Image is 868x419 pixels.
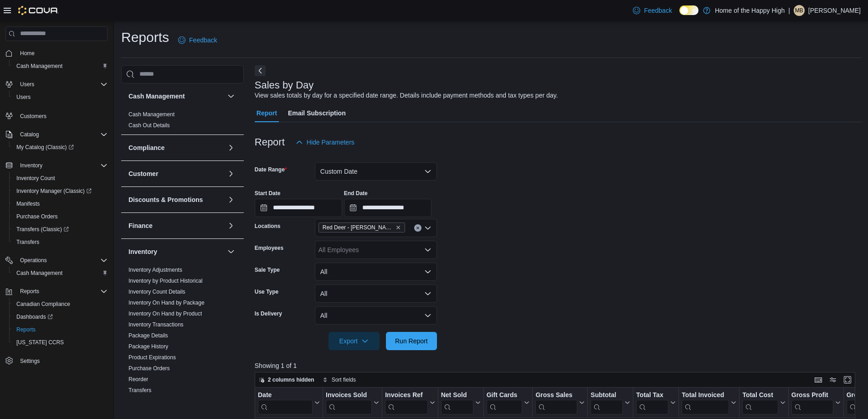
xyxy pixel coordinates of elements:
button: Invoices Ref [385,391,435,414]
label: Date Range [255,166,287,173]
p: | [788,5,790,16]
span: Inventory [20,162,42,169]
div: Gross Profit [791,391,833,414]
h1: Reports [121,28,169,47]
button: Custom Date [315,162,437,181]
span: Email Subscription [288,104,346,122]
h3: Finance [128,221,153,230]
div: Matthaeus Baalam [794,5,805,16]
button: Next [255,65,266,76]
span: Settings [16,355,108,367]
span: Home [16,47,108,59]
span: Cash Management [16,269,62,277]
button: Transfers [9,236,111,248]
span: Inventory On Hand by Package [128,299,205,306]
span: Package Details [128,332,168,339]
a: [US_STATE] CCRS [13,337,67,348]
div: Gift Card Sales [486,391,522,414]
a: Inventory On Hand by Package [128,300,205,306]
a: Cash Out Details [128,122,170,129]
button: Finance [226,220,236,231]
span: Users [20,81,34,88]
span: Reports [16,326,36,333]
span: Customers [20,113,46,120]
span: Inventory by Product Historical [128,277,203,285]
span: Transfers [128,387,151,394]
button: Display options [827,374,838,385]
button: Hide Parameters [292,133,358,151]
button: Invoices Sold [326,391,379,414]
a: Feedback [629,1,675,20]
span: Report [257,104,277,122]
span: Inventory Count Details [128,288,185,295]
span: [US_STATE] CCRS [16,339,64,346]
button: Enter fullscreen [842,374,853,385]
input: Press the down key to open a popover containing a calendar. [344,199,431,217]
div: Invoices Sold [326,391,372,400]
span: Cash Management [128,111,175,118]
span: Catalog [16,129,108,140]
button: Settings [2,354,111,367]
div: View sales totals by day for a specified date range. Details include payment methods and tax type... [255,91,558,100]
div: Gross Sales [535,391,577,400]
label: Locations [255,222,281,230]
span: Inventory Count [13,173,108,184]
button: Manifests [9,197,111,210]
label: Start Date [255,190,281,197]
span: Reports [16,286,108,297]
h3: Cash Management [128,92,185,101]
button: Catalog [16,129,42,140]
a: Cash Management [128,111,175,118]
span: Home [20,50,35,57]
button: Finance [128,221,224,230]
a: Inventory Count Details [128,289,185,295]
button: Cash Management [9,60,111,72]
span: Operations [20,257,47,264]
span: Dark Mode [679,15,680,16]
button: Reports [16,286,43,297]
span: Manifests [16,200,40,207]
button: Total Cost [742,391,785,414]
div: Total Cost [742,391,778,400]
span: Run Report [395,336,428,346]
span: Transfers (Classic) [16,226,69,233]
a: My Catalog (Classic) [13,142,77,153]
label: End Date [344,190,368,197]
span: Users [13,92,108,103]
div: Total Invoiced [682,391,729,414]
span: Transfers [13,237,108,248]
button: Users [2,78,111,91]
a: Purchase Orders [13,211,62,222]
a: Product Expirations [128,354,176,361]
span: Inventory Adjustments [128,266,182,274]
a: Dashboards [13,311,56,322]
span: Inventory [16,160,108,171]
a: Package Details [128,332,168,339]
button: Total Invoiced [682,391,736,414]
span: Reports [20,288,39,295]
div: Total Cost [742,391,778,414]
a: Manifests [13,198,43,209]
span: Customers [16,110,108,121]
a: Feedback [175,31,221,49]
span: Cash Management [13,61,108,72]
button: Cash Management [9,267,111,279]
button: Discounts & Promotions [226,194,236,205]
span: Hide Parameters [307,138,354,147]
button: Reports [9,323,111,336]
span: 2 columns hidden [268,376,314,383]
label: Use Type [255,288,278,295]
button: 2 columns hidden [255,374,318,385]
span: Settings [20,357,40,365]
a: Transfers (Classic) [9,223,111,236]
span: Package History [128,343,168,350]
button: Open list of options [424,246,431,253]
a: Users [13,92,34,103]
a: Inventory by Product Historical [128,278,203,284]
span: Product Expirations [128,354,176,361]
span: Feedback [644,6,672,15]
span: Reorder [128,376,148,383]
h3: Discounts & Promotions [128,195,203,204]
h3: Inventory [128,247,157,256]
span: Export [334,332,374,350]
